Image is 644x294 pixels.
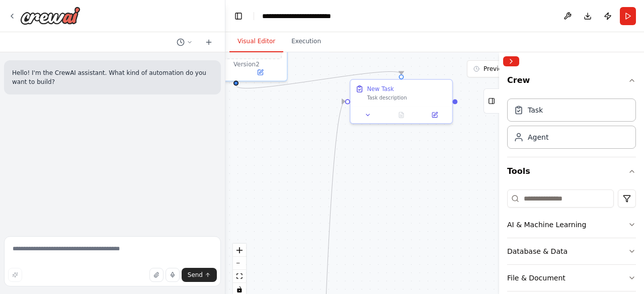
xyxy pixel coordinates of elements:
[507,220,586,230] div: AI & Machine Learning
[262,11,331,21] nav: breadcrumb
[233,257,246,270] button: zoom out
[503,56,519,66] button: Collapse right sidebar
[528,132,548,142] div: Agent
[217,45,255,53] span: Drop tools here
[233,270,246,283] button: fit view
[283,31,329,52] button: Execution
[421,110,449,120] button: Open in side panel
[507,238,636,264] button: Database & Data
[350,79,453,124] div: New TaskTask description
[12,68,213,86] p: Hello! I'm the CrewAI assistant. What kind of automation do you want to build?
[484,65,543,73] span: Previous executions
[384,110,419,120] button: No output available
[20,7,80,25] img: Logo
[149,268,164,282] button: Upload files
[237,67,284,77] button: Open in side panel
[233,60,260,68] div: Version 2
[367,85,394,93] div: New Task
[188,271,203,279] span: Send
[507,265,636,291] button: File & Document
[507,246,568,256] div: Database & Data
[233,244,246,257] button: zoom in
[232,66,406,93] g: Edge from 40c0c8e4-210d-480b-9e6d-2077adb9eb85 to 5f31f9e6-fa22-4a76-a1d9-235580d76367
[173,36,197,48] button: Switch to previous chat
[229,31,283,52] button: Visual Editor
[166,268,180,282] button: Click to speak your automation idea
[507,94,636,157] div: Crew
[495,52,503,294] button: Toggle Sidebar
[231,9,246,23] button: Hide left sidebar
[182,268,217,282] button: Send
[528,105,543,115] div: Task
[507,273,566,283] div: File & Document
[507,157,636,185] button: Tools
[507,70,636,94] button: Crew
[507,212,636,238] button: AI & Machine Learning
[8,268,22,282] button: Improve this prompt
[201,36,217,48] button: Start a new chat
[467,60,588,77] button: Previous executions
[367,94,447,101] div: Task description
